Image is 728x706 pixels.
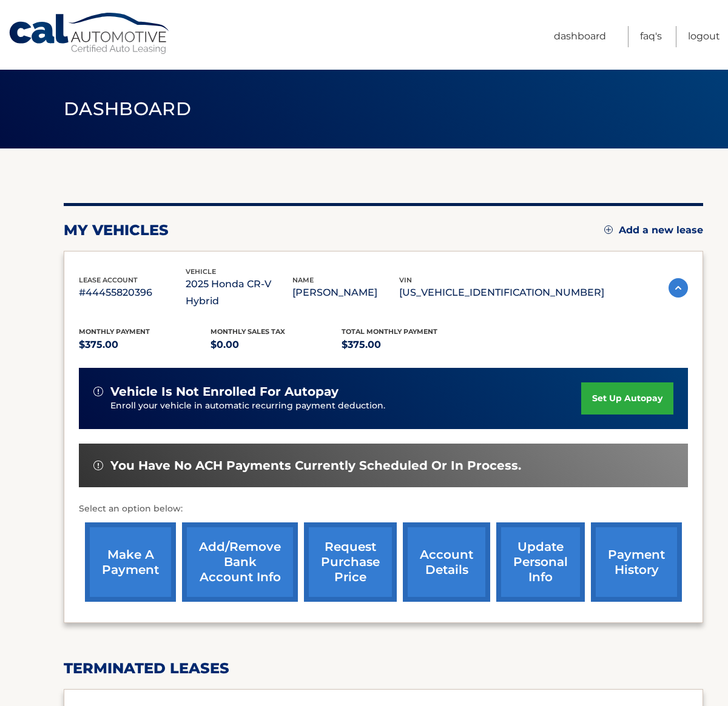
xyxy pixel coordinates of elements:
img: add.svg [604,225,613,234]
span: Total Monthly Payment [342,327,437,336]
img: alert-white.svg [93,461,103,470]
span: Monthly sales Tax [211,327,285,336]
p: Select an option below: [79,502,688,516]
a: Dashboard [554,26,606,47]
a: Cal Automotive [8,12,172,55]
a: payment history [591,522,682,602]
img: alert-white.svg [93,387,103,396]
p: Enroll your vehicle in automatic recurring payment deduction. [110,399,581,413]
span: vin [399,276,412,284]
a: Add/Remove bank account info [182,522,298,602]
p: $0.00 [211,336,342,353]
span: lease account [79,276,138,284]
span: You have no ACH payments currently scheduled or in process. [110,458,521,473]
a: FAQ's [640,26,662,47]
p: 2025 Honda CR-V Hybrid [186,276,292,310]
p: #44455820396 [79,284,186,301]
p: [PERSON_NAME] [292,284,399,301]
span: name [292,276,314,284]
a: account details [403,522,490,602]
h2: my vehicles [64,221,169,239]
img: accordion-active.svg [669,278,688,298]
span: vehicle is not enrolled for autopay [110,384,339,399]
a: Add a new lease [604,224,703,236]
p: [US_VEHICLE_IDENTIFICATION_NUMBER] [399,284,604,301]
a: update personal info [496,522,585,602]
a: Logout [688,26,720,47]
a: set up autopay [581,382,673,415]
a: make a payment [85,522,176,602]
p: $375.00 [79,336,211,353]
h2: terminated leases [64,659,703,678]
span: vehicle [186,267,216,276]
p: $375.00 [342,336,473,353]
a: request purchase price [304,522,397,602]
span: Dashboard [64,98,191,120]
span: Monthly Payment [79,327,150,336]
